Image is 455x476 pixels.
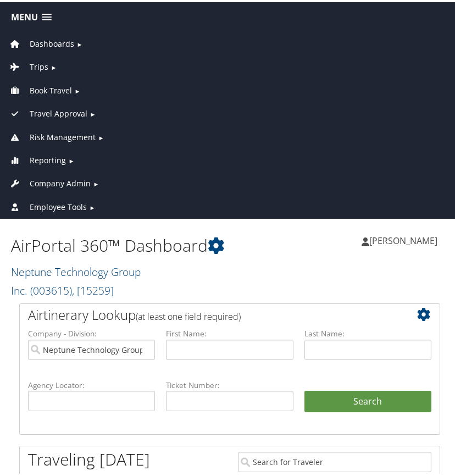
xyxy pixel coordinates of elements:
a: Neptune Technology Group Inc. [11,262,141,296]
button: Search [304,389,431,411]
span: ► [51,61,57,69]
span: Travel Approval [30,106,87,118]
span: ( 003615 ) [30,281,72,296]
span: ► [98,131,104,140]
span: ► [74,85,80,93]
label: Company - Division: [28,326,155,337]
span: Reporting [30,152,66,164]
span: ► [76,38,82,46]
span: (at least one field required) [136,308,241,320]
span: Company Admin [30,175,91,187]
span: Trips [30,59,48,71]
a: Risk Management [8,130,96,140]
a: Trips [8,59,48,70]
span: ► [68,154,74,163]
label: Last Name: [304,326,431,337]
span: ► [93,178,99,186]
h1: Traveling [DATE] [28,446,150,469]
a: Dashboards [8,36,74,47]
a: Reporting [8,153,66,163]
label: Agency Locator: [28,378,155,389]
a: Book Travel [8,83,72,93]
a: Travel Approval [8,106,87,117]
span: Employee Tools [30,199,87,211]
span: , [ 15259 ] [72,281,114,296]
a: Menu [5,6,57,24]
h1: AirPortal 360™ Dashboard [11,232,230,255]
label: Ticket Number: [166,378,293,389]
span: Dashboards [30,36,74,48]
a: Employee Tools [8,200,87,210]
a: [PERSON_NAME] [362,222,448,255]
span: Risk Management [30,129,96,141]
span: ► [89,201,95,209]
span: [PERSON_NAME] [369,233,437,245]
h2: Airtinerary Lookup [28,303,396,322]
label: First Name: [166,326,293,337]
input: Search for Traveler [238,450,431,470]
span: ► [90,108,96,116]
a: Company Admin [8,176,91,186]
span: Menu [11,10,38,20]
span: Book Travel [30,82,72,95]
